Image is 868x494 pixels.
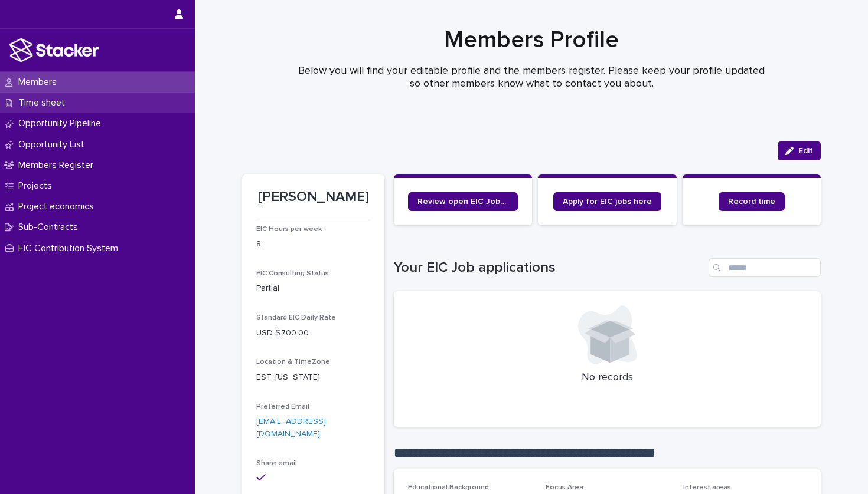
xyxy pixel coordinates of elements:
[256,282,370,295] p: Partial
[563,197,652,206] span: Apply for EIC jobs here
[242,26,821,54] h1: Members Profile
[256,189,370,206] p: [PERSON_NAME]
[14,97,74,108] p: Time sheet
[256,371,370,384] p: EST, [US_STATE]
[719,192,785,211] a: Record time
[408,484,489,491] span: Educational Background
[14,243,128,254] p: EIC Contribution System
[553,192,661,211] a: Apply for EIC jobs here
[256,226,322,233] span: EIC Hours per week
[256,417,326,438] a: [EMAIL_ADDRESS][DOMAIN_NAME]
[256,403,309,410] span: Preferred Email
[709,258,821,277] input: Search
[256,314,336,321] span: Standard EIC Daily Rate
[256,327,370,340] p: USD $ 700.00
[778,141,821,160] button: Edit
[14,222,87,233] p: Sub-Contracts
[14,139,94,150] p: Opportunity List
[546,484,583,491] span: Focus Area
[14,201,103,212] p: Project economics
[14,118,110,129] p: Opportunity Pipeline
[9,38,99,62] img: stacker-logo-white.png
[14,180,61,192] p: Projects
[683,484,731,491] span: Interest areas
[728,197,775,206] span: Record time
[256,238,370,251] p: 8
[798,147,813,155] span: Edit
[417,197,508,206] span: Review open EIC Jobs here
[256,460,297,467] span: Share email
[408,192,518,211] a: Review open EIC Jobs here
[256,270,329,277] span: EIC Consulting Status
[394,259,704,276] h1: Your EIC Job applications
[14,77,66,88] p: Members
[256,358,330,365] span: Location & TimeZone
[408,371,807,384] p: No records
[295,65,768,90] p: Below you will find your editable profile and the members register. Please keep your profile upda...
[14,160,103,171] p: Members Register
